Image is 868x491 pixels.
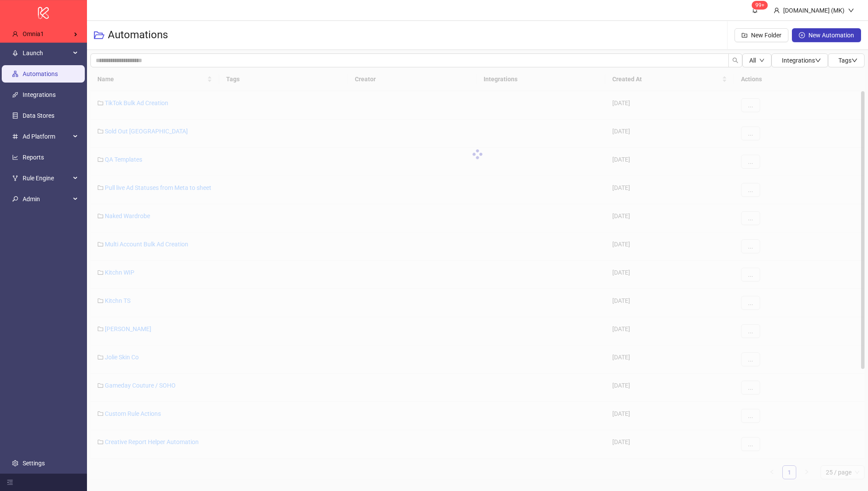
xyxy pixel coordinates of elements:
[771,53,828,67] button: Integrationsdown
[12,133,18,139] span: number
[23,44,70,62] span: Launch
[23,169,70,187] span: Rule Engine
[732,57,738,63] span: search
[752,1,768,10] sup: 111
[799,32,805,38] span: plus-circle
[23,91,56,98] a: Integrations
[815,57,821,63] span: down
[759,58,765,63] span: down
[851,57,858,63] span: down
[808,32,854,39] span: New Automation
[774,7,780,13] span: user
[828,53,865,67] button: Tagsdown
[780,6,848,15] div: [DOMAIN_NAME] (MK)
[749,57,756,64] span: All
[23,190,70,208] span: Admin
[12,196,18,202] span: key
[23,112,54,119] a: Data Stores
[741,32,748,38] span: folder-add
[751,32,781,39] span: New Folder
[23,128,70,145] span: Ad Platform
[792,28,861,42] button: New Automation
[108,28,168,42] h3: Automations
[23,154,44,161] a: Reports
[734,28,788,42] button: New Folder
[7,479,13,485] span: menu-fold
[848,7,854,13] span: down
[838,57,858,64] span: Tags
[12,175,18,181] span: fork
[742,53,771,67] button: Alldown
[782,57,821,64] span: Integrations
[752,7,758,13] span: bell
[12,31,18,37] span: user
[23,70,58,77] a: Automations
[12,50,18,56] span: rocket
[23,30,44,37] span: Omnia1
[23,460,45,467] a: Settings
[94,30,104,40] span: folder-open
